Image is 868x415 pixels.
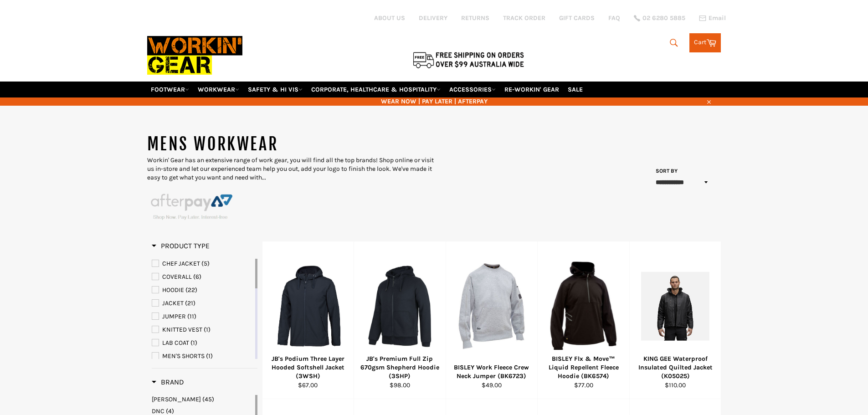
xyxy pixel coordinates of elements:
[162,352,205,360] span: MEN'S SHORTS
[268,354,348,381] div: JB's Podium Three Layer Hooded Softshell Jacket (3WSH)
[653,167,678,175] label: Sort by
[152,325,253,335] a: KNITTED VEST
[308,82,444,97] a: CORPORATE, HEALTHCARE & HOSPITALITY
[461,14,489,22] a: RETURNS
[152,351,253,361] a: MEN'S SHORTS
[162,326,202,333] span: KNITTED VEST
[559,14,595,22] a: GIFT CARDS
[206,352,213,360] span: (1)
[537,241,629,399] a: BISLEY Flx & Move™ Liquid Repellent Fleece Hoodie (BK6574)BISLEY Flx & Move™ Liquid Repellent Fle...
[152,395,201,403] span: [PERSON_NAME]
[152,241,210,251] h3: Product Type
[187,313,196,320] span: (11)
[419,14,447,22] a: DELIVERY
[152,312,253,322] a: JUMPER
[629,241,721,399] a: KING GEE Waterproof Insulated Quilted Jacket (K05025)KING GEE Waterproof Insulated Quilted Jacket...
[374,14,405,22] a: ABOUT US
[152,338,253,348] a: LAB COAT
[147,82,193,97] a: FOOTWEAR
[699,15,726,22] a: Email
[204,326,211,333] span: (1)
[689,33,721,52] a: Cart
[147,30,242,81] img: Workin Gear leaders in Workwear, Safety Boots, PPE, Uniforms. Australia's No.1 in Workwear
[162,313,186,320] span: JUMPER
[709,15,726,21] span: Email
[193,273,201,281] span: (6)
[501,82,563,97] a: RE-WORKIN' GEAR
[190,339,197,347] span: (1)
[166,407,174,415] span: (4)
[201,260,210,267] span: (5)
[503,14,545,22] a: TRACK ORDER
[360,354,440,381] div: JB's Premium Full Zip 670gsm Shepherd Hoodie (3SHP)
[354,241,446,399] a: JB's Premium Full Zip 670gsm Shepherd Hoodie (3SHP)JB's Premium Full Zip 670gsm Shepherd Hoodie (...
[152,378,184,387] h3: Brand
[642,15,685,21] span: 02 6280 5885
[152,395,253,404] a: BISLEY
[152,272,253,282] a: COVERALL
[152,241,210,250] span: Product Type
[147,156,434,182] p: Workin' Gear has an extensive range of work gear, you will find all the top brands! Shop online o...
[162,273,192,281] span: COVERALL
[446,241,538,399] a: BISLEY Work Fleece Crew Neck Jumper (BK6723)BISLEY Work Fleece Crew Neck Jumper (BK6723)$49.00
[452,363,532,381] div: BISLEY Work Fleece Crew Neck Jumper (BK6723)
[147,133,434,156] h1: MENS WORKWEAR
[152,285,253,295] a: HOODIE
[152,298,253,308] a: JACKET
[262,241,354,399] a: JB's Podium Three Layer Hooded Softshell Jacket (3WSH)JB's Podium Three Layer Hooded Softshell Ja...
[202,395,214,403] span: (45)
[564,82,586,97] a: SALE
[446,82,499,97] a: ACCESSORIES
[162,339,189,347] span: LAB COAT
[544,354,624,381] div: BISLEY Flx & Move™ Liquid Repellent Fleece Hoodie (BK6574)
[635,354,715,381] div: KING GEE Waterproof Insulated Quilted Jacket (K05025)
[244,82,306,97] a: SAFETY & HI VIS
[185,286,197,294] span: (22)
[162,260,200,267] span: CHEF JACKET
[608,14,620,22] a: FAQ
[634,15,685,21] a: 02 6280 5885
[185,299,195,307] span: (21)
[147,97,721,106] span: WEAR NOW | PAY LATER | AFTERPAY
[194,82,243,97] a: WORKWEAR
[152,259,253,269] a: CHEF JACKET
[152,407,164,415] span: DNC
[162,286,184,294] span: HOODIE
[162,299,184,307] span: JACKET
[411,50,525,69] img: Flat $9.95 shipping Australia wide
